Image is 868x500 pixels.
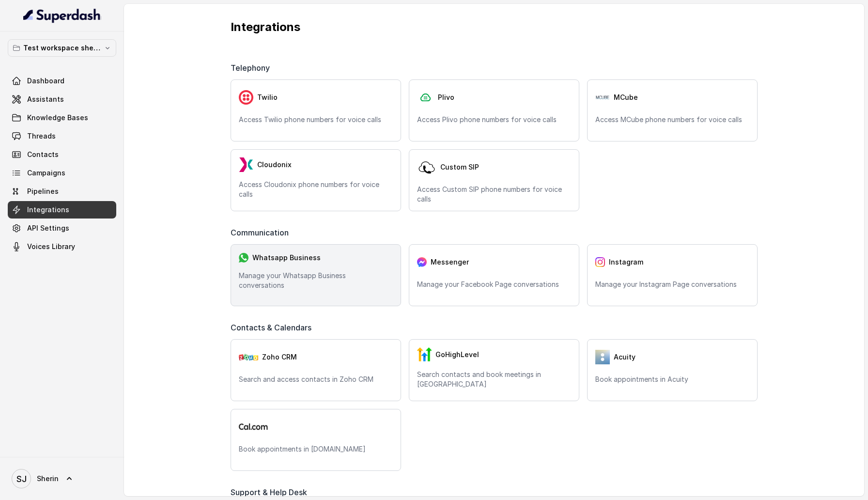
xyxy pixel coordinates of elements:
[8,72,116,90] a: Dashboard
[231,322,315,333] span: Contacts & Calendars
[252,253,321,263] span: Whatsapp Business
[8,146,116,163] a: Contacts
[440,162,479,172] span: Custom SIP
[262,352,297,362] span: Zoho CRM
[231,19,758,35] p: Integrations
[595,280,749,289] p: Manage your Instagram Page conversations
[37,474,59,484] span: Sherin
[8,238,116,255] a: Voices Library
[239,253,248,263] img: whatsapp.f50b2aaae0bd8934e9105e63dc750668.svg
[614,93,638,102] span: MCube
[239,180,393,199] p: Access Cloudonix phone numbers for voice calls
[595,375,749,384] p: Book appointments in Acuity
[595,115,749,125] p: Access MCube phone numbers for voice calls
[8,39,116,57] button: Test workspace sherin - limits of workspace naming
[27,150,59,159] span: Contacts
[8,164,116,182] a: Campaigns
[231,486,311,498] span: Support & Help Desk
[417,90,434,105] img: plivo.d3d850b57a745af99832d897a96997ac.svg
[435,350,479,359] span: GoHighLevel
[231,62,274,74] span: Telephony
[23,8,101,23] img: light.svg
[27,187,59,196] span: Pipelines
[8,91,116,108] a: Assistants
[609,257,643,267] span: Instagram
[417,347,432,362] img: GHL.59f7fa3143240424d279.png
[27,223,69,233] span: API Settings
[257,160,292,170] span: Cloudonix
[27,76,64,86] span: Dashboard
[27,242,75,251] span: Voices Library
[8,219,116,237] a: API Settings
[614,352,635,362] span: Acuity
[417,157,436,177] img: customSip.5d45856e11b8082b7328070e9c2309ec.svg
[27,94,64,104] span: Assistants
[23,42,101,54] p: Test workspace sherin - limits of workspace naming
[417,115,571,125] p: Access Plivo phone numbers for voice calls
[27,168,65,178] span: Campaigns
[239,423,268,430] img: logo.svg
[8,201,116,219] a: Integrations
[239,115,393,125] p: Access Twilio phone numbers for voice calls
[27,205,69,215] span: Integrations
[8,183,116,200] a: Pipelines
[239,444,393,454] p: Book appointments in [DOMAIN_NAME]
[8,127,116,145] a: Threads
[417,280,571,289] p: Manage your Facebook Page conversations
[417,370,571,389] p: Search contacts and book meetings in [GEOGRAPHIC_DATA]
[239,354,258,360] img: zohoCRM.b78897e9cd59d39d120b21c64f7c2b3a.svg
[438,93,454,102] span: Plivo
[239,90,253,105] img: twilio.7c09a4f4c219fa09ad352260b0a8157b.svg
[27,113,88,123] span: Knowledge Bases
[8,465,116,492] a: Sherin
[239,157,253,172] img: LzEnlUgADIwsuYwsTIxNLkxQDEyBEgDTDZAMjs1Qgy9jUyMTMxBzEB8uASKBKLgDqFxF08kI1lQAAAABJRU5ErkJggg==
[239,375,393,384] p: Search and access contacts in Zoho CRM
[417,257,427,267] img: messenger.2e14a0163066c29f9ca216c7989aa592.svg
[239,271,393,290] p: Manage your Whatsapp Business conversations
[27,131,56,141] span: Threads
[431,257,469,267] span: Messenger
[16,474,27,484] text: SJ
[231,227,293,238] span: Communication
[595,94,610,100] img: Pj9IrDBdEGgAAAABJRU5ErkJggg==
[417,185,571,204] p: Access Custom SIP phone numbers for voice calls
[595,257,605,267] img: instagram.04eb0078a085f83fc525.png
[8,109,116,126] a: Knowledge Bases
[257,93,278,102] span: Twilio
[595,350,610,364] img: 5vvjV8cQY1AVHSZc2N7qU9QabzYIM+zpgiA0bbq9KFoni1IQNE8dHPp0leJjYW31UJeOyZnSBUO77gdMaNhFCgpjLZzFnVhVC...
